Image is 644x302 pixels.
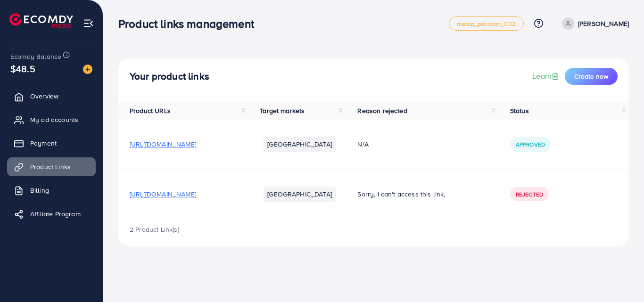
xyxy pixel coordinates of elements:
img: image [83,65,92,74]
span: Product Links [30,162,71,171]
span: Payment [30,139,57,148]
span: metap_pakistan_002 [457,21,516,27]
a: Billing [7,181,96,200]
span: Billing [30,186,49,195]
span: Reason rejected [357,106,407,115]
span: 2 Product Link(s) [130,225,179,234]
a: Learn [532,71,561,82]
a: Product Links [7,157,96,176]
span: [URL][DOMAIN_NAME] [130,189,196,199]
span: Affiliate Program [30,209,81,219]
span: Overview [30,91,58,101]
span: Product URLs [130,106,171,115]
span: My ad accounts [30,115,78,124]
a: Payment [7,134,96,153]
a: [PERSON_NAME] [558,17,629,30]
span: Ecomdy Balance [10,52,61,61]
span: [URL][DOMAIN_NAME] [130,139,196,149]
li: [GEOGRAPHIC_DATA] [264,137,336,152]
h4: Your product links [130,71,209,82]
a: Overview [7,87,96,106]
span: Rejected [516,190,543,198]
img: logo [9,13,73,28]
a: My ad accounts [7,110,96,129]
span: Status [510,106,529,115]
span: N/A [357,139,368,149]
a: Affiliate Program [7,204,96,223]
span: Approved [516,140,545,148]
p: Sorry, I can't access this link, [357,188,487,200]
img: menu [83,18,94,29]
a: metap_pakistan_002 [449,16,524,31]
h3: Product links management [118,17,262,31]
p: [PERSON_NAME] [578,18,629,29]
span: Target markets [260,106,305,115]
button: Create new [565,68,618,85]
li: [GEOGRAPHIC_DATA] [264,187,336,202]
iframe: Chat [604,260,637,295]
span: Create new [574,72,608,81]
span: $48.5 [10,62,35,75]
